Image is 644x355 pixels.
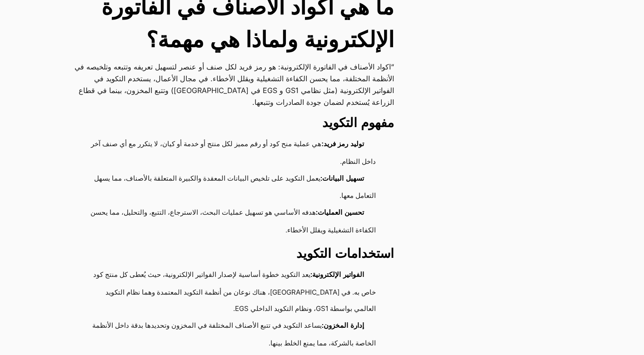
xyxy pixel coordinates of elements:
strong: تسهيل البيانات: [320,174,364,182]
li: يساعد التكويد في تتبع الأصناف المختلفة في المخزون وتحديدها بدقة داخل الأنظمة الخاصة بالشركة، مما ... [80,317,376,352]
strong: إدارة المخزون: [322,321,364,329]
strong: توليد رمز فريد: [321,140,364,148]
p: “اكواد الأصناف في الفاتورة الإلكترونية: هو رمز فريد لكل صنف أو عنصر لتسهيل تعريفه وتتبعه وتلخيصه ... [70,61,394,108]
strong: ؟ [146,28,158,52]
li: يعمل التكويد على تلخيص البيانات المعقدة والكبيرة المتعلقة بالأصناف، مما يسهل التعامل معها. [80,170,376,205]
strong: استخدامات التكويد [296,247,394,261]
li: يعد التكويد خطوة أساسية لإصدار الفواتير الإلكترونية، حيث يُعطى كل منتج كود خاص به. في [GEOGRAPHIC... [80,266,376,317]
li: هدفه الأساسي هو تسهيل عمليات البحث، الاسترجاع، التتبع، والتحليل، مما يحسن الكفاءة التشغيلية ويقلل... [80,204,376,239]
strong: مفهوم التكويد [322,116,394,130]
strong: تحسين العمليات: [316,208,364,216]
li: هي عملية منح كود أو رقم مميز لكل منتج أو خدمة أو كيان، لا يتكرر مع أي صنف آخر داخل النظام. [80,136,376,170]
strong: الفواتير الإلكترونية: [310,271,364,278]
